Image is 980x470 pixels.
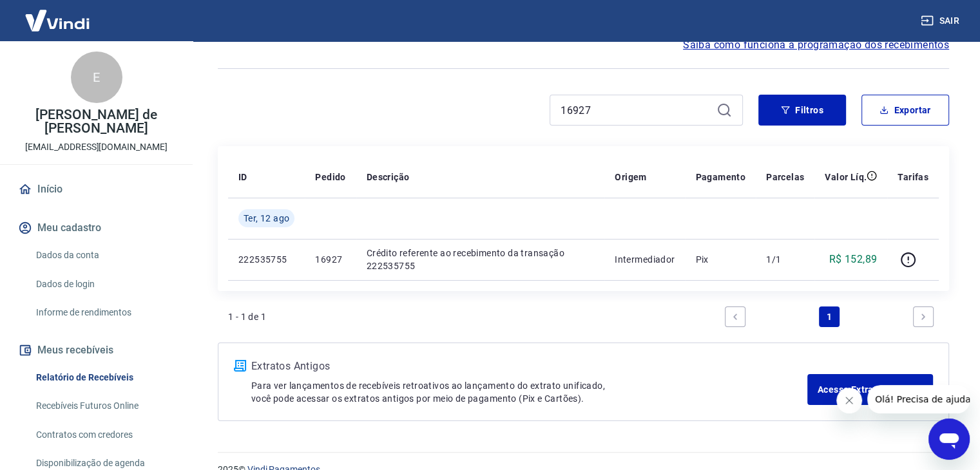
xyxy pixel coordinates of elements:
p: [PERSON_NAME] de [PERSON_NAME] [10,108,182,135]
p: Crédito referente ao recebimento da transação 222535755 [367,247,594,272]
p: 222535755 [238,253,294,266]
button: Meus recebíveis [15,336,177,364]
p: ID [238,171,247,183]
p: Valor Líq. [825,171,867,183]
a: Informe de rendimentos [31,299,177,326]
iframe: Mensagem da empresa [867,385,970,413]
button: Filtros [758,95,846,126]
p: [EMAIL_ADDRESS][DOMAIN_NAME] [25,140,168,154]
p: Intermediador [615,253,675,266]
p: Pagamento [695,171,745,183]
input: Busque pelo número do pedido [561,100,711,120]
a: Previous page [725,306,745,327]
button: Sair [918,9,965,33]
span: Ter, 12 ago [244,212,289,225]
button: Exportar [861,95,949,126]
a: Dados da conta [31,242,177,268]
img: Vindi [15,1,99,40]
p: R$ 152,89 [829,252,878,267]
iframe: Fechar mensagem [836,388,862,413]
p: Pix [695,253,745,266]
a: Acesse Extratos Antigos [807,374,933,405]
p: Parcelas [766,171,804,183]
a: Saiba como funciona a programação dos recebimentos [683,37,949,53]
p: 1/1 [766,253,804,266]
a: Contratos com credores [31,422,177,448]
p: Origem [615,171,646,183]
a: Relatório de Recebíveis [31,364,177,391]
p: 1 - 1 de 1 [228,310,266,323]
p: Para ver lançamentos de recebíveis retroativos ao lançamento do extrato unificado, você pode aces... [251,379,807,405]
p: 16927 [315,253,345,266]
img: ícone [234,360,246,371]
p: Tarifas [898,171,928,183]
button: Meu cadastro [15,214,177,242]
iframe: Botão para abrir a janela de mensagens [928,418,970,460]
a: Início [15,175,177,203]
span: Olá! Precisa de ajuda? [8,9,108,19]
a: Next page [913,306,934,327]
a: Recebíveis Futuros Online [31,393,177,419]
p: Pedido [315,171,345,183]
ul: Pagination [720,301,939,332]
p: Extratos Antigos [251,359,807,374]
p: Descrição [367,171,410,183]
div: E [71,52,122,103]
a: Dados de login [31,271,177,297]
a: Page 1 is your current page [819,306,840,327]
